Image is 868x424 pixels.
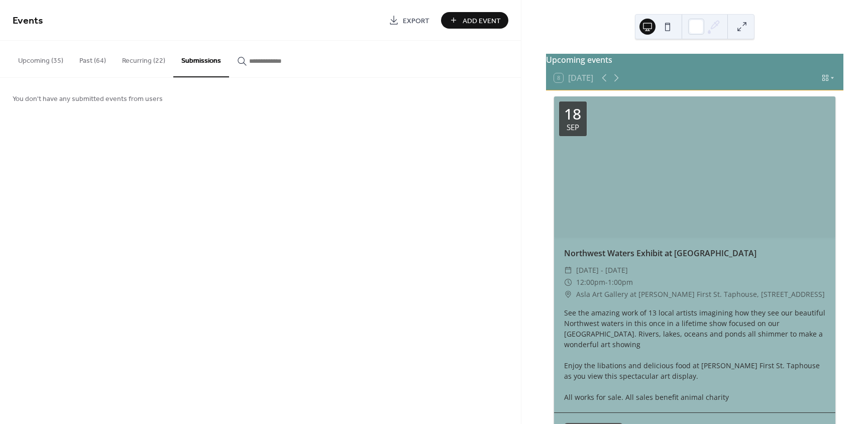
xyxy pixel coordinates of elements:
span: 12:00pm [576,276,605,288]
span: Events [13,11,43,31]
div: Northwest Waters Exhibit at [GEOGRAPHIC_DATA] [554,247,835,259]
button: Recurring (22) [114,41,173,76]
button: Submissions [173,41,229,77]
span: Add Event [463,16,501,26]
span: Export [403,16,429,26]
div: ​ [564,264,572,276]
span: 1:00pm [608,276,633,288]
button: Past (64) [71,41,114,76]
a: Export [381,12,437,29]
span: Asla Art Gallery at [PERSON_NAME] First St. Taphouse, [STREET_ADDRESS] [576,288,825,300]
button: Upcoming (35) [10,41,71,76]
div: Upcoming events [546,54,843,66]
div: 18 [564,107,581,122]
button: Add Event [441,12,508,29]
span: You don't have any submitted events from users [13,94,163,104]
span: [DATE] - [DATE] [576,264,628,276]
div: ​ [564,288,572,300]
span: - [605,276,608,288]
div: Sep [567,124,579,131]
div: See the amazing work of 13 local artists imagining how they see our beautiful Northwest waters in... [554,307,835,402]
div: ​ [564,276,572,288]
